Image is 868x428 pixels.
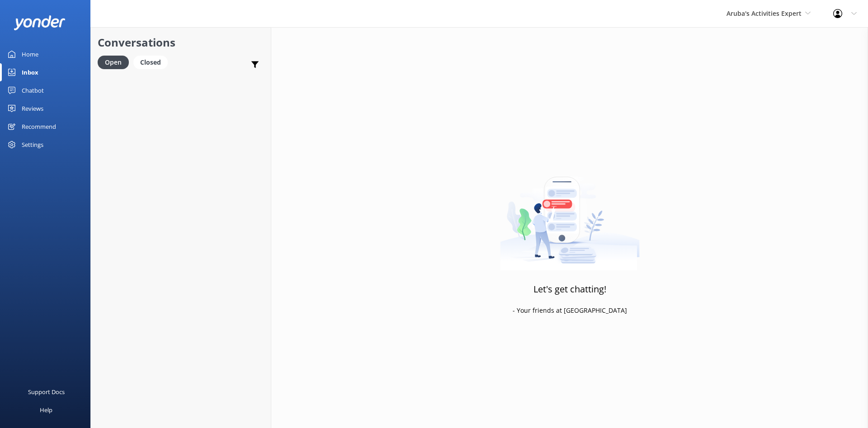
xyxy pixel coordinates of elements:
[14,15,66,30] img: yonder-white-logo.png
[98,57,133,67] a: Open
[513,306,627,315] p: - Your friends at [GEOGRAPHIC_DATA]
[22,118,56,136] div: Recommend
[22,45,38,63] div: Home
[98,34,264,51] h2: Conversations
[22,63,38,81] div: Inbox
[22,81,44,99] div: Chatbot
[40,401,52,419] div: Help
[500,158,640,271] img: artwork of a man stealing a conversation from at giant smartphone
[133,57,172,67] a: Closed
[133,56,168,69] div: Closed
[22,136,43,154] div: Settings
[98,56,129,69] div: Open
[726,9,802,18] span: Aruba's Activities Expert
[533,282,606,296] h3: Let's get chatting!
[28,383,65,401] div: Support Docs
[22,99,43,118] div: Reviews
